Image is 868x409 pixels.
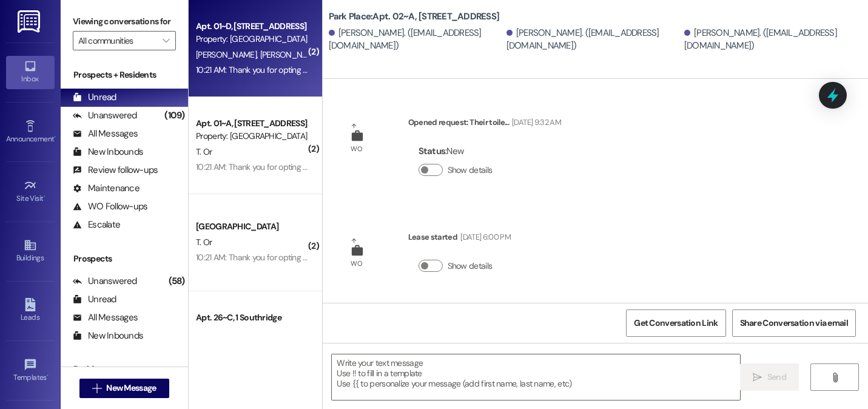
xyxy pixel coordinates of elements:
[61,363,188,376] div: Residents
[106,382,156,394] span: New Message
[196,146,212,157] span: T. Or
[73,200,147,213] div: WO Follow-ups
[166,272,188,291] div: (58)
[634,317,718,330] span: Get Conversation Link
[18,10,42,33] img: ResiDesk Logo
[196,252,576,263] div: 10:21 AM: Thank you for opting back in to this text conversation. You can now receive texts from ...
[448,164,493,177] label: Show details
[457,231,511,243] div: [DATE] 6:00 PM
[79,379,169,398] button: New Message
[448,260,493,272] label: Show details
[329,27,503,53] div: [PERSON_NAME]. ([EMAIL_ADDRESS][DOMAIN_NAME])
[732,309,856,337] button: Share Conversation via email
[6,294,55,327] a: Leads
[740,363,799,391] button: Send
[47,371,49,380] span: •
[196,130,308,143] div: Property: [GEOGRAPHIC_DATA]
[260,49,324,60] span: [PERSON_NAME]
[196,49,260,60] span: [PERSON_NAME]
[44,192,45,201] span: •
[73,12,176,31] label: Viewing conversations for
[73,275,137,288] div: Unanswered
[73,182,140,195] div: Maintenance
[408,116,561,133] div: Opened request: Their toile...
[73,293,116,306] div: Unread
[78,31,156,50] input: All communities
[54,133,56,141] span: •
[6,56,55,89] a: Inbox
[740,317,848,330] span: Share Conversation via email
[753,373,762,382] i: 
[73,109,137,122] div: Unanswered
[61,69,188,81] div: Prospects + Residents
[61,252,188,265] div: Prospects
[196,311,308,324] div: Apt. 26~C, 1 Southridge
[419,145,446,157] b: Status
[196,33,308,46] div: Property: [GEOGRAPHIC_DATA]
[73,91,116,104] div: Unread
[196,117,308,130] div: Apt. 01~A, [STREET_ADDRESS]
[684,27,859,53] div: [PERSON_NAME]. ([EMAIL_ADDRESS][DOMAIN_NAME])
[196,64,576,75] div: 10:21 AM: Thank you for opting back in to this text conversation. You can now receive texts from ...
[163,36,169,46] i: 
[196,220,308,233] div: [GEOGRAPHIC_DATA]
[73,127,138,140] div: All Messages
[6,175,55,208] a: Site Visit •
[196,161,576,172] div: 10:21 AM: Thank you for opting back in to this text conversation. You can now receive texts from ...
[73,330,143,342] div: New Inbounds
[351,257,362,270] div: WO
[626,309,725,337] button: Get Conversation Link
[419,142,497,161] div: : New
[408,231,511,248] div: Lease started
[196,237,212,248] span: T. Or
[73,218,120,231] div: Escalate
[6,235,55,268] a: Buildings
[92,384,101,393] i: 
[73,146,143,158] div: New Inbounds
[6,354,55,387] a: Templates •
[196,20,308,33] div: Apt. 01~D, [STREET_ADDRESS]
[767,371,786,384] span: Send
[329,10,500,23] b: Park Place: Apt. 02~A, [STREET_ADDRESS]
[73,164,158,177] div: Review follow-ups
[506,27,681,53] div: [PERSON_NAME]. ([EMAIL_ADDRESS][DOMAIN_NAME])
[509,116,561,129] div: [DATE] 9:32 AM
[830,373,839,382] i: 
[161,106,187,125] div: (109)
[351,143,362,155] div: WO
[73,311,138,324] div: All Messages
